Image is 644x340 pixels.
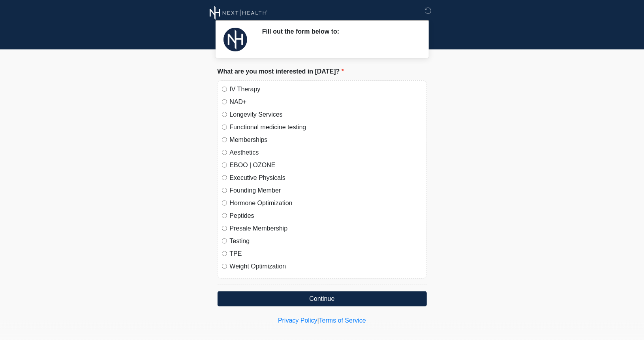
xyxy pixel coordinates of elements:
button: Continue [218,291,427,306]
label: Founding Member [230,186,422,195]
label: Functional medicine testing [230,123,422,132]
input: Presale Membership [222,226,227,231]
a: | [317,317,319,324]
input: TPE [222,251,227,256]
label: Peptides [230,211,422,221]
input: Memberships [222,137,227,142]
label: Testing [230,236,422,246]
input: Hormone Optimization [222,200,227,206]
label: Longevity Services [230,110,422,119]
input: EBOO | OZONE [222,162,227,168]
label: Weight Optimization [230,262,422,271]
input: NAD+ [222,99,227,104]
label: NAD+ [230,97,422,107]
label: Presale Membership [230,224,422,233]
label: EBOO | OZONE [230,161,422,170]
label: TPE [230,249,422,259]
label: Executive Physicals [230,173,422,183]
input: Weight Optimization [222,264,227,269]
label: IV Therapy [230,85,422,94]
input: Testing [222,238,227,244]
input: Longevity Services [222,112,227,117]
input: Aesthetics [222,150,227,155]
a: Privacy Policy [278,317,317,324]
input: Peptides [222,213,227,218]
input: Founding Member [222,188,227,193]
a: Terms of Service [319,317,366,324]
h2: Fill out the form below to: [262,28,415,35]
img: Next Health Wellness Logo [210,6,268,20]
input: Executive Physicals [222,175,227,180]
input: IV Therapy [222,87,227,92]
label: Hormone Optimization [230,198,422,208]
input: Functional medicine testing [222,125,227,130]
label: What are you most interested in [DATE]? [218,67,344,76]
label: Aesthetics [230,148,422,157]
label: Memberships [230,135,422,145]
img: Agent Avatar [223,28,247,51]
